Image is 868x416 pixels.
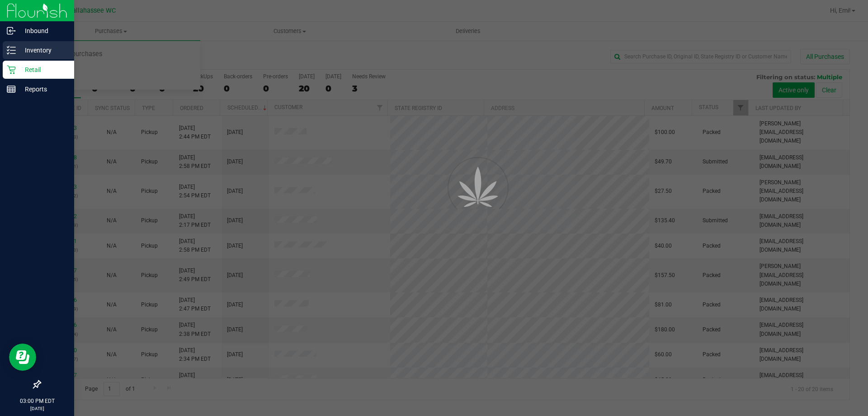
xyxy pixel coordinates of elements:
[16,84,70,95] p: Reports
[16,25,70,36] p: Inbound
[9,344,36,371] iframe: Resource center
[7,26,16,35] inline-svg: Inbound
[7,85,16,94] inline-svg: Reports
[7,65,16,74] inline-svg: Retail
[16,45,70,56] p: Inventory
[4,405,70,412] p: [DATE]
[4,397,70,405] p: 03:00 PM EDT
[16,64,70,75] p: Retail
[7,46,16,55] inline-svg: Inventory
